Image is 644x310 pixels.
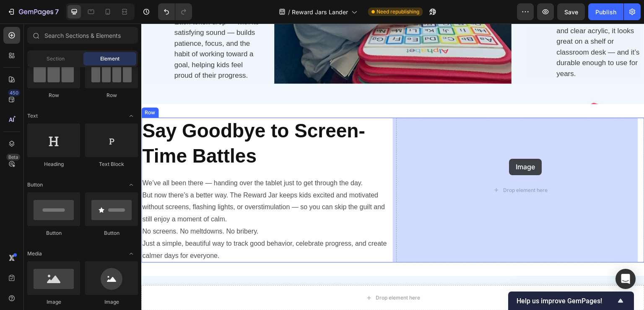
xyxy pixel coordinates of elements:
[27,112,38,120] span: Text
[85,298,138,306] div: Image
[27,92,80,99] div: Row
[27,229,80,237] div: Button
[3,3,62,20] button: 7
[377,8,419,16] span: Need republishing
[125,178,138,192] span: Toggle open
[517,296,626,306] button: Show survey - Help us improve GemPages!
[27,250,42,257] span: Media
[27,27,138,44] input: Search Sections & Elements
[47,55,65,63] span: Section
[517,297,615,305] span: Help us improve GemPages!
[27,160,80,168] div: Heading
[615,269,636,289] div: Open Intercom Messenger
[85,160,138,168] div: Text Block
[100,55,119,63] span: Element
[85,229,138,237] div: Button
[288,8,290,16] span: /
[27,181,43,189] span: Button
[141,24,644,310] iframe: Design area
[6,154,20,160] div: Beta
[564,8,578,16] span: Save
[125,247,138,260] span: Toggle open
[158,3,192,20] div: Undo/Redo
[55,7,59,17] p: 7
[27,298,80,306] div: Image
[125,109,138,123] span: Toggle open
[292,8,348,16] span: Reward Jars Lander
[595,8,616,16] div: Publish
[85,92,138,99] div: Row
[588,3,623,20] button: Publish
[8,89,20,96] div: 450
[557,3,585,20] button: Save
